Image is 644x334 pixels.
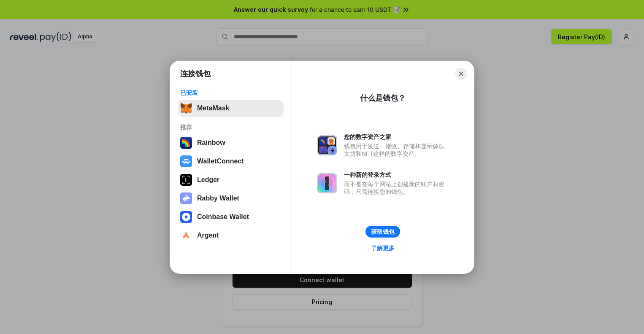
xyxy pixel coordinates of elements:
img: svg+xml,%3Csvg%20fill%3D%22none%22%20height%3D%2233%22%20viewBox%3D%220%200%2035%2033%22%20width%... [180,102,192,114]
div: 而不是在每个网站上创建新的账户和密码，只需连接您的钱包。 [344,180,449,195]
h1: 连接钱包 [180,69,211,79]
button: MetaMask [178,100,284,117]
div: 了解更多 [371,244,395,252]
img: svg+xml,%3Csvg%20xmlns%3D%22http%3A%2F%2Fwww.w3.org%2F2000%2Fsvg%22%20fill%3D%22none%22%20viewBox... [317,135,337,155]
div: 获取钱包 [371,228,395,235]
button: 获取钱包 [365,226,400,238]
div: 您的数字资产之家 [344,133,449,141]
img: svg+xml,%3Csvg%20width%3D%2228%22%20height%3D%2228%22%20viewBox%3D%220%200%2028%2028%22%20fill%3D... [180,230,192,241]
div: 一种新的登录方式 [344,171,449,179]
div: 什么是钱包？ [360,93,406,103]
div: Coinbase Wallet [197,213,249,221]
button: Close [455,68,467,80]
button: Rabby Wallet [178,190,284,207]
img: svg+xml,%3Csvg%20width%3D%22120%22%20height%3D%22120%22%20viewBox%3D%220%200%20120%20120%22%20fil... [180,137,192,149]
div: Rainbow [197,139,225,147]
button: Rainbow [178,134,284,151]
img: svg+xml,%3Csvg%20xmlns%3D%22http%3A%2F%2Fwww.w3.org%2F2000%2Fsvg%22%20fill%3D%22none%22%20viewBox... [180,192,192,204]
div: 钱包用于发送、接收、存储和显示像以太坊和NFT这样的数字资产。 [344,142,449,158]
div: Ledger [197,176,219,184]
button: Argent [178,227,284,244]
a: 了解更多 [366,243,400,254]
img: svg+xml,%3Csvg%20xmlns%3D%22http%3A%2F%2Fwww.w3.org%2F2000%2Fsvg%22%20fill%3D%22none%22%20viewBox... [317,173,337,193]
div: 已安装 [180,89,281,96]
div: MetaMask [197,104,229,112]
button: Ledger [178,171,284,188]
div: Rabby Wallet [197,195,239,202]
button: WalletConnect [178,153,284,170]
button: Coinbase Wallet [178,208,284,225]
div: Argent [197,232,219,239]
img: svg+xml,%3Csvg%20width%3D%2228%22%20height%3D%2228%22%20viewBox%3D%220%200%2028%2028%22%20fill%3D... [180,155,192,167]
img: svg+xml,%3Csvg%20width%3D%2228%22%20height%3D%2228%22%20viewBox%3D%220%200%2028%2028%22%20fill%3D... [180,211,192,223]
div: 推荐 [180,123,281,131]
div: WalletConnect [197,158,244,165]
img: svg+xml,%3Csvg%20xmlns%3D%22http%3A%2F%2Fwww.w3.org%2F2000%2Fsvg%22%20width%3D%2228%22%20height%3... [180,174,192,186]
